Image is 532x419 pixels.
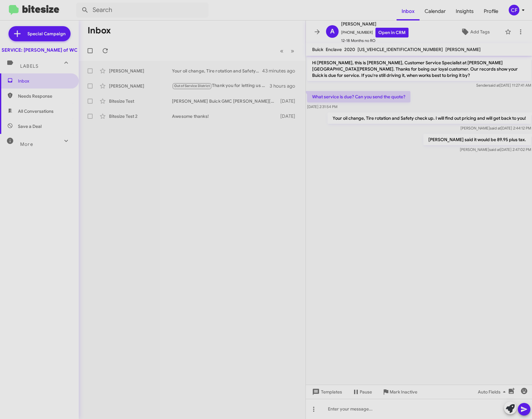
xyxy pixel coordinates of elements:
[280,47,283,55] span: «
[312,47,323,52] span: Buick
[448,26,502,37] button: Add Tags
[451,2,479,20] a: Insights
[76,3,209,18] input: Search
[397,2,420,20] a: Inbox
[460,147,531,152] span: [PERSON_NAME] [DATE] 2:47:02 PM
[488,83,499,88] span: said at
[341,20,409,28] span: [PERSON_NAME]
[377,386,422,398] button: Mark Inactive
[341,37,409,44] span: 12-18 Months no RO
[174,84,210,88] span: Out of Service District
[479,2,503,20] a: Profile
[347,386,377,398] button: Pause
[270,83,300,89] div: 3 hours ago
[172,98,279,104] div: [PERSON_NAME] Buick GMC [PERSON_NAME][GEOGRAPHIC_DATA]
[445,47,481,52] span: [PERSON_NAME]
[18,108,54,114] span: All Conversations
[420,2,451,20] a: Calendar
[109,113,172,119] div: Bitesize Test 2
[375,28,409,37] a: Open in CRM
[390,386,417,398] span: Mark Inactive
[306,386,347,398] button: Templates
[88,26,111,36] h1: Inbox
[360,386,372,398] span: Pause
[9,26,71,41] a: Special Campaign
[18,123,42,129] span: Save a Deal
[279,98,300,104] div: [DATE]
[327,112,531,124] p: Your oil change, Tire rotation and Safety check up. I will find out pricing and will get back to ...
[20,63,38,69] span: Labels
[263,68,300,74] div: 43 minutes ago
[460,126,531,130] span: [PERSON_NAME] [DATE] 2:44:12 PM
[311,386,342,398] span: Templates
[358,47,443,52] span: [US_VEHICLE_IDENTIFICATION_NUMBER]
[307,91,410,102] p: What service is due? Can you send the quote?
[109,98,172,104] div: Bitesize Test
[172,82,270,89] div: Thank you for letting us know! What is the current address so I can update our system for you?
[277,44,298,57] nav: Page navigation example
[344,47,355,52] span: 2020
[503,5,525,15] button: CF
[307,104,337,109] span: [DATE] 2:31:54 PM
[18,93,72,99] span: Needs Response
[307,57,531,81] p: Hi [PERSON_NAME], this is [PERSON_NAME], Customer Service Specialist at [PERSON_NAME][GEOGRAPHIC_...
[341,28,409,37] span: [PHONE_NUMBER]
[291,47,294,55] span: »
[489,147,500,152] span: said at
[423,134,531,145] p: [PERSON_NAME] said it would be 89.95 plus tax.
[20,141,33,147] span: More
[287,44,298,57] button: Next
[473,386,513,398] button: Auto Fields
[276,44,287,57] button: Previous
[109,83,172,89] div: [PERSON_NAME]
[172,113,279,119] div: Awesome thanks!
[330,26,335,37] span: A
[109,68,172,74] div: [PERSON_NAME]
[18,78,72,84] span: Inbox
[326,47,342,52] span: Enclave
[478,386,508,398] span: Auto Fields
[2,47,77,53] div: SERVICE: [PERSON_NAME] of WC
[489,126,501,130] span: said at
[509,5,519,15] div: CF
[470,26,490,37] span: Add Tags
[172,68,263,74] div: Your oil change, Tire rotation and Safety check up. I will find out pricing and will get back to ...
[27,31,66,37] span: Special Campaign
[476,83,531,88] span: Sender [DATE] 11:27:41 AM
[279,113,300,119] div: [DATE]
